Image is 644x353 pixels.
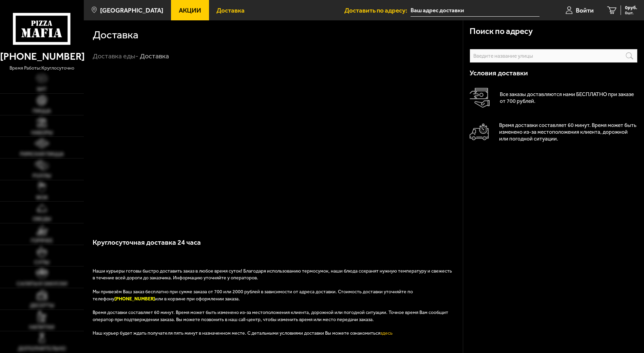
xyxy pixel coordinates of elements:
span: Дополнительно [18,346,66,351]
p: Все заказы доставляются нами БЕСПЛАТНО при заказе от 700 рублей. [500,91,638,105]
span: [GEOGRAPHIC_DATA] [100,7,163,14]
span: 0 шт. [625,11,637,15]
span: Десерты [30,303,54,308]
img: Оплата доставки [470,88,490,108]
h1: Доставка [93,30,138,40]
b: [PHONE_NUMBER] [114,296,155,302]
a: здесь [380,330,393,336]
span: Войти [576,7,594,14]
span: Супы [34,260,49,265]
span: 0 руб. [625,5,637,10]
a: Доставка еды- [93,52,138,60]
p: Время доставки составляет 60 минут. Время может быть изменено из-за местоположения клиента, дорож... [499,122,638,142]
img: Автомобиль доставки [470,124,489,140]
span: Обеды [33,216,51,222]
input: Введите название улицы [470,49,638,63]
span: Доставка [216,7,245,14]
h3: Поиск по адресу [470,27,533,36]
span: Роллы [33,173,51,179]
span: Наш курьер будет ждать получателя пять минут в назначенном месте. С детальными условиями доставки... [93,330,394,336]
span: Доставить по адресу: [344,7,411,14]
span: Хит [37,87,47,92]
span: WOK [36,195,48,200]
span: Напитки [29,324,54,330]
span: Римская пицца [20,151,64,157]
span: Время доставки составляет 60 минут. Время может быть изменено из-за местоположения клиента, дорож... [93,310,448,322]
h3: Круглосуточная доставка 24 часа [93,238,454,254]
span: Горячее [31,238,53,243]
span: Салаты и закуски [17,281,67,286]
span: Наборы [31,130,53,135]
input: Ваш адрес доставки [411,4,539,17]
span: Акции [179,7,201,14]
h3: Условия доставки [470,70,638,77]
span: Наши курьеры готовы быстро доставить заказ в любое время суток! Благодаря использованию термосумо... [93,268,452,281]
div: Доставка [140,52,169,61]
span: Пицца [33,108,51,114]
span: Мы привезём Ваш заказ бесплатно при сумме заказа от 700 или 2000 рублей в зависимости от адреса д... [93,289,413,302]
